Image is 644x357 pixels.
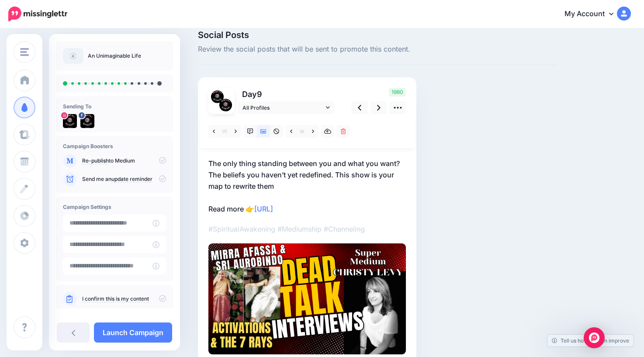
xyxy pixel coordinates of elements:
img: 472449953_1281368356257536_7554451743400192894_n-bsa151736.jpg [63,114,77,128]
img: 472449953_1281368356257536_7554451743400192894_n-bsa151736.jpg [211,90,224,103]
h4: Campaign Boosters [63,143,166,149]
img: 472753704_10160185472851537_7242961054534619338_n-bsa151758.jpg [219,99,232,111]
a: Re-publish [82,157,109,164]
p: to Medium [82,157,166,165]
a: Tell us how we can improve [547,335,634,347]
img: Missinglettr [8,7,67,21]
p: Send me an [82,175,166,183]
a: update reminder [111,176,152,183]
a: I confirm this is my content [82,295,149,302]
a: All Profiles [238,101,334,114]
img: W0RR2BVOGIZU40WPOOREY4IPM4V740VV.png [208,243,406,354]
img: article-default-image-icon.png [63,48,83,64]
a: [URL] [254,204,273,213]
span: Social Posts [198,31,557,39]
div: Open Intercom Messenger [584,327,605,348]
p: Day [238,88,336,101]
h4: Sending To [63,103,166,110]
p: An Unimaginable Life [88,52,141,60]
span: All Profiles [242,103,324,112]
h4: Campaign Settings [63,204,166,210]
span: 9 [257,90,262,99]
span: Review the social posts that will be sent to promote this content. [198,44,557,55]
span: 1980 [389,88,406,97]
img: menu.png [20,48,29,56]
p: #SpiritualAwakening #Mediumship #Channeling [208,223,406,235]
a: My Account [556,3,631,25]
p: The only thing standing between you and what you want? The beliefs you haven’t yet redefined. Thi... [208,158,406,215]
img: 472753704_10160185472851537_7242961054534619338_n-bsa151758.jpg [80,114,94,128]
